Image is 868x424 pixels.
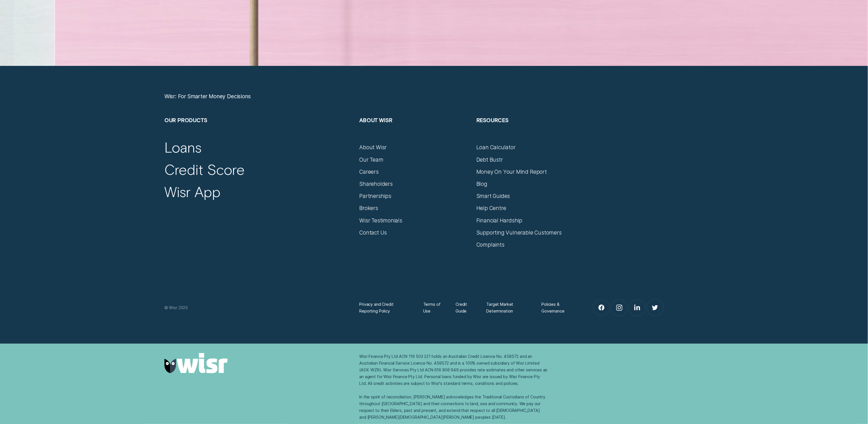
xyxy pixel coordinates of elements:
a: Credit Score [164,160,245,178]
div: Wisr Finance Pty Ltd ACN 119 503 221 holds an Australian Credit Licence No. 458572 and an Austral... [359,353,548,421]
img: Wisr [164,353,228,373]
a: Target Market Determination [487,301,530,314]
a: Financial Hardship [476,217,523,224]
a: Privacy and Credit Reporting Policy [359,301,411,314]
a: LinkedIn [629,300,646,316]
a: Blog [476,180,487,187]
a: Loan Calculator [476,144,516,151]
a: Policies & Governance [542,301,575,314]
a: Wisr Testimonials [359,217,402,224]
a: Credit Guide [456,301,474,314]
a: Instagram [611,300,628,316]
a: Terms of Use [423,301,443,314]
a: Smart Guides [476,193,510,199]
a: Brokers [359,205,378,211]
a: Facebook [593,300,610,316]
a: Partnerships [359,193,391,199]
a: Our Team [359,156,383,163]
a: Loans [164,138,202,156]
a: Careers [359,168,379,175]
a: Wisr: For Smarter Money Decisions [164,93,251,100]
a: Complaints [476,241,505,248]
a: Twitter [647,300,663,316]
a: About Wisr [359,144,387,151]
a: Debt Bustr [476,156,503,163]
a: Contact Us [359,229,387,236]
a: Money On Your Mind Report [476,168,547,175]
h2: Resources [476,117,587,144]
a: Help Centre [476,205,506,211]
h2: Our Products [164,117,353,144]
a: Shareholders [359,180,393,187]
div: © Wisr 2025 [161,304,356,311]
h2: About Wisr [359,117,470,144]
a: Wisr App [164,183,220,200]
a: Supporting Vulnerable Customers [476,229,562,236]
